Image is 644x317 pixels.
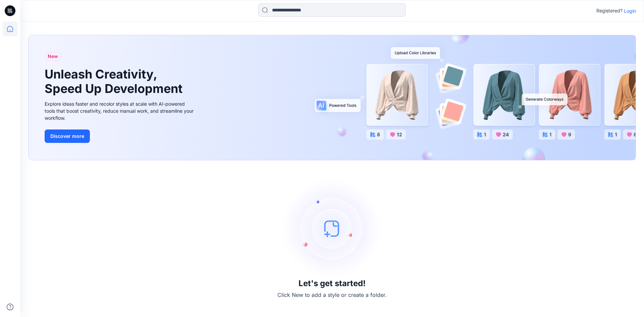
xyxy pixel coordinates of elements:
[45,100,196,121] div: Explore ideas faster and recolor styles at scale with AI-powered tools that boost creativity, red...
[277,291,387,299] p: Click New to add a style or create a folder.
[624,7,636,14] p: Login
[596,7,623,15] p: Registered?
[45,129,196,143] a: Discover more
[299,279,366,288] h3: Let's get started!
[45,67,185,96] h1: Unleash Creativity, Speed Up Development
[48,52,58,60] span: New
[45,129,90,143] button: Discover more
[282,178,382,279] img: empty-state-image.svg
